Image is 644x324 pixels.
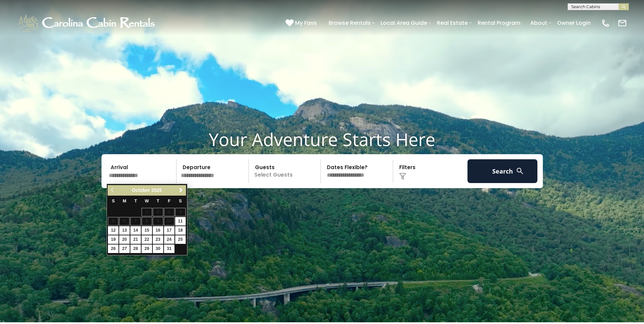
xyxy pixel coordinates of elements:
span: October [132,187,150,193]
a: Next [177,186,185,195]
a: Browse Rentals [325,17,374,29]
img: White-1-1-2.png [17,13,158,33]
a: 27 [119,245,130,253]
button: Search [467,159,538,183]
span: Wednesday [145,199,149,203]
img: filter--v1.png [399,173,406,180]
p: Select Guests [251,159,321,183]
a: 12 [108,226,118,235]
a: 16 [153,226,163,235]
a: 14 [130,226,141,235]
a: Real Estate [434,17,471,29]
a: My Favs [286,19,318,28]
a: Rental Program [474,17,524,29]
a: 20 [119,235,130,244]
span: Friday [168,199,170,203]
h1: Your Adventure Starts Here [5,129,639,150]
a: 23 [153,235,163,244]
a: 31 [164,245,174,253]
span: Monday [123,199,126,203]
a: 15 [142,226,152,235]
a: 13 [119,226,130,235]
a: 22 [142,235,152,244]
span: Thursday [157,199,160,203]
a: 29 [142,245,152,253]
a: 18 [175,226,186,235]
img: search-regular-white.png [516,167,524,175]
span: Tuesday [134,199,137,203]
a: 17 [164,226,174,235]
span: My Favs [295,19,317,27]
a: Local Area Guide [377,17,430,29]
a: 19 [108,235,118,244]
a: 24 [164,235,174,244]
a: 21 [130,235,141,244]
span: Sunday [112,199,115,203]
a: 28 [130,245,141,253]
a: 26 [108,245,118,253]
a: 25 [175,235,186,244]
img: mail-regular-white.png [618,18,627,28]
a: 11 [175,217,186,226]
a: About [527,17,551,29]
span: Next [178,187,184,193]
a: 30 [153,245,163,253]
a: Owner Login [554,17,594,29]
img: phone-regular-white.png [601,18,610,28]
span: 2025 [151,187,162,193]
span: Saturday [179,199,182,203]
